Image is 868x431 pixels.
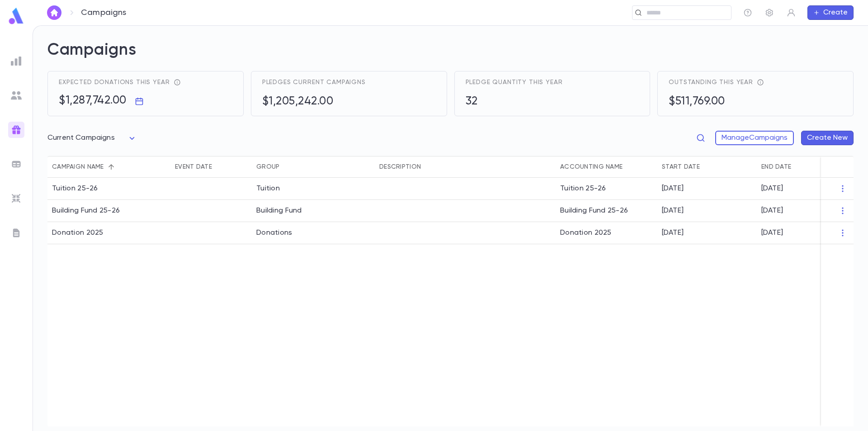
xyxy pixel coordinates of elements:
img: home_white.a664292cf8c1dea59945f0da9f25487c.svg [49,9,60,16]
button: Sort [212,160,226,174]
button: Create [807,5,854,20]
img: batches_grey.339ca447c9d9533ef1741baa751efc33.svg [11,159,22,170]
div: Tuition [256,184,280,193]
div: Start Date [662,156,700,178]
img: imports_grey.530a8a0e642e233f2baf0ef88e8c9fcb.svg [11,193,22,204]
div: Donation 2025 [52,228,104,237]
div: End Date [757,156,856,178]
div: Group [252,156,375,178]
div: Description [379,156,421,178]
div: Building Fund [256,206,302,215]
h5: $1,287,742.00 [59,94,127,108]
button: Sort [104,160,118,174]
div: Event Date [170,156,252,178]
h2: Campaigns [47,40,854,71]
div: Start Date [657,156,757,178]
div: Event Date [175,156,212,178]
p: [DATE] [761,206,783,215]
div: Group [256,156,279,178]
span: Outstanding this year [669,79,753,86]
div: Tuition 25-26 [52,184,98,193]
h5: $1,205,242.00 [262,95,334,109]
div: Accounting Name [560,156,623,178]
img: campaigns_gradient.17ab1fa96dd0f67c2e976ce0b3818124.svg [11,124,22,135]
div: Donation 2025 [556,222,657,244]
p: [DATE] [662,206,684,215]
div: Accounting Name [556,156,657,178]
p: Campaigns [81,8,127,18]
img: reports_grey.c525e4749d1bce6a11f5fe2a8de1b229.svg [11,56,22,66]
div: Building Fund 25-26 [52,206,120,215]
div: reflects total pledges + recurring donations expected throughout the year [170,79,181,86]
div: End Date [761,156,791,178]
div: Donations [256,228,292,237]
p: [DATE] [761,184,783,193]
div: Current Campaigns [47,129,137,147]
img: logo [7,7,25,25]
div: total receivables - total income [753,79,764,86]
button: Sort [791,160,806,174]
span: Current Campaigns [47,134,115,142]
div: Description [375,156,556,178]
span: Expected donations this year [59,79,170,86]
span: Pledge quantity this year [466,79,563,86]
button: Sort [279,160,294,174]
button: ManageCampaigns [715,131,794,145]
button: Sort [623,160,637,174]
button: Sort [421,160,435,174]
img: students_grey.60c7aba0da46da39d6d829b817ac14fc.svg [11,90,22,101]
div: Campaign name [52,156,104,178]
button: Create New [801,131,854,145]
h5: $511,769.00 [669,95,725,109]
img: letters_grey.7941b92b52307dd3b8a917253454ce1c.svg [11,227,22,238]
h5: 32 [466,95,478,109]
span: Pledges current campaigns [262,79,366,86]
p: [DATE] [761,228,783,237]
button: Sort [700,160,714,174]
p: [DATE] [662,184,684,193]
div: Tuition 25-26 [556,178,657,200]
div: Campaign name [47,156,170,178]
div: Building Fund 25-26 [556,200,657,222]
p: [DATE] [662,228,684,237]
